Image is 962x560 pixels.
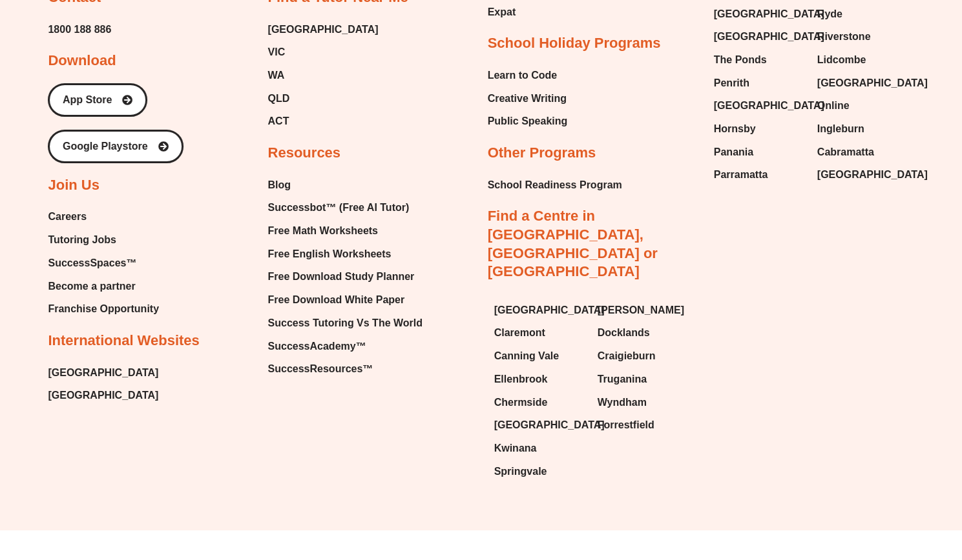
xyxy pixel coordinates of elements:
span: [GEOGRAPHIC_DATA] [714,27,824,46]
span: Forrestfield [598,415,654,435]
span: [GEOGRAPHIC_DATA] [494,415,605,435]
a: Parramatta [714,165,804,185]
span: Docklands [598,323,650,343]
span: Tutoring Jobs [48,230,116,250]
a: [GEOGRAPHIC_DATA] [714,96,804,115]
a: Canning Vale [494,346,585,366]
a: [GEOGRAPHIC_DATA] [714,27,804,46]
span: Springvale [494,462,547,481]
a: Craigieburn [598,346,688,366]
a: Franchise Opportunity [48,299,159,319]
a: The Ponds [714,50,804,70]
span: VIC [267,43,285,62]
span: Become a partner [48,277,135,296]
span: Careers [48,207,87,226]
a: Free Download Study Planner [267,267,422,286]
span: Ellenbrook [494,370,548,389]
a: Springvale [494,462,585,481]
a: ACT [267,112,378,131]
span: Craigieburn [598,346,656,366]
span: Success Tutoring Vs The World [267,314,422,333]
a: Forrestfield [598,415,688,435]
a: Public Speaking [488,112,568,131]
span: SuccessAcademy™ [267,337,366,356]
a: [GEOGRAPHIC_DATA] [267,20,378,39]
a: Wyndham [598,393,688,412]
span: App Store [63,95,112,105]
a: Ingleburn [817,119,908,139]
span: QLD [267,89,289,108]
a: [GEOGRAPHIC_DATA] [714,5,804,24]
span: Creative Writing [488,89,567,108]
span: Free Download Study Planner [267,267,414,286]
a: WA [267,66,378,85]
a: [GEOGRAPHIC_DATA] [494,415,585,435]
span: [GEOGRAPHIC_DATA] [817,165,928,185]
span: Ingleburn [817,119,864,139]
a: Find a Centre in [GEOGRAPHIC_DATA], [GEOGRAPHIC_DATA] or [GEOGRAPHIC_DATA] [488,208,658,279]
h2: Resources [267,144,340,163]
span: ACT [267,112,289,131]
a: Lidcombe [817,50,908,70]
a: Penrith [714,74,804,93]
a: Docklands [598,323,688,343]
a: Blog [267,175,422,195]
span: Riverstone [817,27,871,46]
a: Creative Writing [488,89,568,108]
span: [GEOGRAPHIC_DATA] [817,74,928,93]
a: Cabramatta [817,143,908,162]
a: Tutoring Jobs [48,230,159,250]
a: [GEOGRAPHIC_DATA] [48,386,158,405]
a: Careers [48,207,159,226]
span: Canning Vale [494,346,559,366]
a: Panania [714,143,804,162]
span: SuccessSpaces™ [48,254,136,273]
a: QLD [267,89,378,108]
span: Cabramatta [817,143,874,162]
h2: Join Us [48,176,99,195]
a: [GEOGRAPHIC_DATA] [817,74,908,93]
span: Ryde [817,5,842,24]
a: Learn to Code [488,66,568,85]
span: Successbot™ (Free AI Tutor) [267,198,409,217]
span: Google Playstore [63,141,148,152]
span: Truganina [598,370,647,389]
a: App Store [48,83,147,117]
a: Hornsby [714,119,804,139]
a: Online [817,96,908,115]
span: Learn to Code [488,66,558,85]
span: Free English Worksheets [267,245,391,264]
span: Wyndham [598,393,647,412]
a: [PERSON_NAME] [598,301,688,320]
span: Claremont [494,323,545,343]
h2: International Websites [48,332,199,350]
span: The Ponds [714,50,767,70]
a: Google Playstore [48,130,183,163]
a: Kwinana [494,439,585,458]
span: [PERSON_NAME] [598,301,684,320]
span: [GEOGRAPHIC_DATA] [714,5,824,24]
span: SuccessResources™ [267,359,373,379]
h2: Download [48,52,116,70]
h2: School Holiday Programs [488,34,661,53]
span: Parramatta [714,165,768,185]
a: [GEOGRAPHIC_DATA] [48,363,158,383]
a: Expat [488,3,550,22]
iframe: Chat Widget [747,414,962,560]
a: Become a partner [48,277,159,296]
span: Lidcombe [817,50,866,70]
span: Free Math Worksheets [267,221,377,241]
a: Truganina [598,370,688,389]
span: [GEOGRAPHIC_DATA] [494,301,605,320]
a: School Readiness Program [488,175,622,195]
a: Claremont [494,323,585,343]
a: 1800 188 886 [48,20,111,39]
